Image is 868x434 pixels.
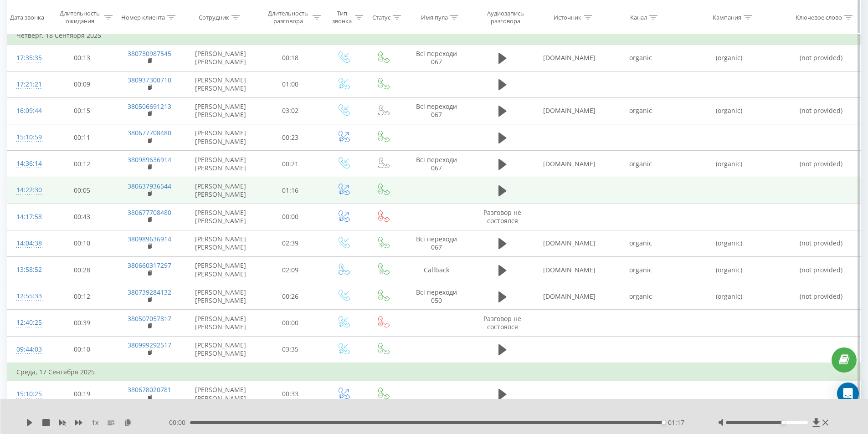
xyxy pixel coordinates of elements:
td: [DOMAIN_NAME] [534,257,605,283]
div: 15:10:25 [16,385,40,403]
td: 00:18 [257,45,324,71]
div: 16:09:44 [16,102,40,120]
td: Всі переходи 050 [402,283,471,310]
a: 380660317297 [128,261,171,270]
td: organic [605,151,676,177]
td: 00:00 [257,310,324,336]
td: (organic) [676,97,781,124]
div: Сотрудник [199,13,229,21]
td: (not provided) [781,230,861,256]
a: 380989636914 [128,235,171,243]
td: 00:21 [257,151,324,177]
td: 00:11 [49,124,115,151]
div: Канал [630,13,647,21]
td: 00:33 [257,381,324,407]
td: [PERSON_NAME] [PERSON_NAME] [184,97,257,124]
td: organic [605,283,676,310]
td: [DOMAIN_NAME] [534,230,605,256]
div: 12:40:25 [16,314,40,332]
td: 00:12 [49,283,115,310]
a: 380637936544 [128,182,171,190]
td: 00:05 [49,177,115,204]
div: 15:10:59 [16,128,40,146]
div: 14:17:58 [16,208,40,226]
td: 00:43 [49,204,115,230]
div: 13:58:52 [16,261,40,279]
div: Источник [554,13,581,21]
div: 12:55:33 [16,287,40,305]
td: 00:12 [49,151,115,177]
td: (not provided) [781,283,861,310]
div: 09:44:03 [16,341,40,358]
td: Среда, 17 Сентября 2025 [7,363,861,381]
td: 00:10 [49,230,115,256]
div: Accessibility label [662,421,665,424]
td: (organic) [676,230,781,256]
td: [PERSON_NAME] [PERSON_NAME] [184,71,257,97]
td: 00:10 [49,336,115,363]
div: Кампания [713,13,741,21]
td: 03:35 [257,336,324,363]
td: (organic) [676,257,781,283]
td: [PERSON_NAME] [PERSON_NAME] [184,45,257,71]
a: 380999292517 [128,341,171,349]
div: Open Intercom Messenger [837,383,859,404]
div: Тип звонка [331,10,353,25]
td: [DOMAIN_NAME] [534,283,605,310]
td: 00:00 [257,204,324,230]
td: Callback [402,257,471,283]
div: 14:36:14 [16,155,40,173]
td: Всі переходи 067 [402,230,471,256]
td: [PERSON_NAME] [PERSON_NAME] [184,204,257,230]
div: 17:35:35 [16,49,40,67]
td: [PERSON_NAME] [PERSON_NAME] [184,283,257,310]
span: 1 x [92,418,98,427]
td: organic [605,257,676,283]
td: 02:09 [257,257,324,283]
div: Дата звонка [10,13,44,21]
div: 14:04:38 [16,235,40,252]
td: [DOMAIN_NAME] [534,151,605,177]
td: [PERSON_NAME] [PERSON_NAME] [184,257,257,283]
td: Всі переходи 067 [402,45,471,71]
td: organic [605,97,676,124]
td: 00:28 [49,257,115,283]
td: 00:09 [49,71,115,97]
a: 380507057817 [128,314,171,323]
td: 00:26 [257,283,324,310]
td: [PERSON_NAME] [PERSON_NAME] [184,177,257,204]
a: 380677708480 [128,208,171,217]
td: [PERSON_NAME] [PERSON_NAME] [184,124,257,151]
div: Статус [372,13,390,21]
td: [DOMAIN_NAME] [534,97,605,124]
span: 01:17 [668,418,684,427]
td: [PERSON_NAME] [PERSON_NAME] [184,336,257,363]
td: (organic) [676,151,781,177]
div: Аудиозапись разговора [479,10,532,25]
td: (not provided) [781,151,861,177]
div: 14:22:30 [16,181,40,199]
div: Номер клиента [121,13,165,21]
td: (organic) [676,45,781,71]
div: Accessibility label [781,421,785,424]
a: 380739284132 [128,288,171,296]
td: Всі переходи 067 [402,151,471,177]
td: 02:39 [257,230,324,256]
td: Четверг, 18 Сентября 2025 [7,26,861,45]
a: 380937300710 [128,76,171,84]
td: 03:02 [257,97,324,124]
a: 380678020781 [128,385,171,394]
a: 380989636914 [128,155,171,164]
td: 00:15 [49,97,115,124]
div: Длительность разговора [266,10,311,25]
td: (not provided) [781,257,861,283]
td: 01:00 [257,71,324,97]
div: Имя пула [421,13,448,21]
div: Длительность ожидания [57,10,103,25]
td: [PERSON_NAME] [PERSON_NAME] [184,151,257,177]
td: Всі переходи 067 [402,97,471,124]
a: 380730987545 [128,49,171,58]
td: (not provided) [781,97,861,124]
td: 00:13 [49,45,115,71]
div: Ключевое слово [796,13,842,21]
